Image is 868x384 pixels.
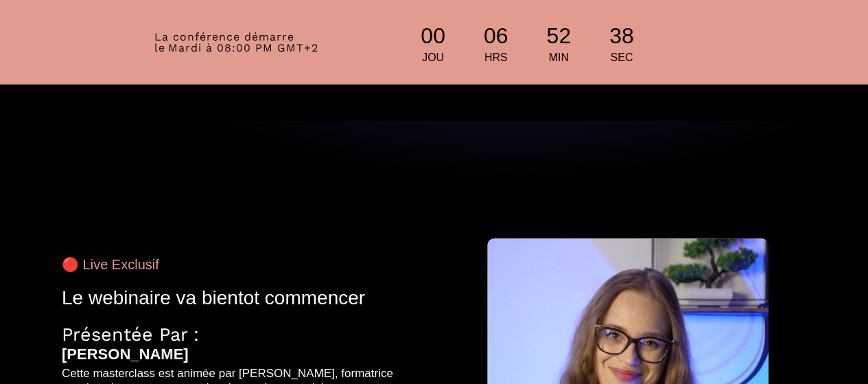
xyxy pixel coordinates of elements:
[62,286,419,310] div: Le webinaire va bientot commencer
[604,52,640,64] div: SEC
[541,52,576,64] div: MIN
[415,52,451,64] div: JOU
[62,346,189,363] b: [PERSON_NAME]
[478,21,514,52] div: 06
[604,21,640,52] div: 38
[62,256,419,273] div: 🔴 Live Exclusif
[168,41,318,54] span: Mardi à 08:00 PM GMT+2
[415,21,451,52] div: 00
[541,21,576,52] div: 52
[154,30,294,54] span: La conférence démarre le
[478,52,514,64] div: HRS
[62,324,199,346] span: Présentée Par :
